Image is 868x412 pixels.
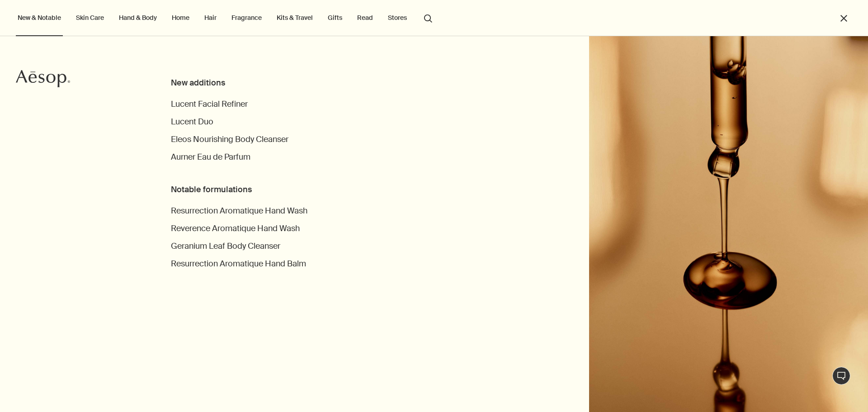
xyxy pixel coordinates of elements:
a: Resurrection Aromatique Hand Wash [171,205,307,217]
a: Hair [203,12,218,24]
button: New & Notable [16,12,63,24]
a: Read [355,12,375,24]
span: Eleos Nourishing Body Cleanser [171,134,288,145]
div: New additions [171,77,380,89]
button: Open search [420,9,436,26]
a: Aesop [16,70,70,90]
a: Lucent Duo [171,116,213,128]
a: Fragrance [230,12,264,24]
span: Geranium Leaf Body Cleanser [171,241,280,251]
a: Gifts [326,12,344,24]
a: Skin Care [74,12,106,24]
button: Live Assistance [832,367,850,385]
a: Lucent Facial Refiner [171,98,248,110]
svg: Aesop [16,70,70,88]
img: Bottle on bench in a labratory [589,36,868,412]
span: Lucent Facial Refiner [171,99,248,109]
a: Home [170,12,191,24]
span: Resurrection Aromatique Hand Balm [171,258,306,269]
span: Resurrection Aromatique Hand Wash [171,205,307,216]
button: Stores [386,12,409,24]
a: Eleos Nourishing Body Cleanser [171,133,288,146]
a: Hand & Body [117,12,159,24]
span: Aurner Eau de Parfum [171,152,250,162]
button: Close the Menu [839,13,849,24]
span: Lucent Duo [171,116,213,127]
a: Kits & Travel [275,12,315,24]
a: Reverence Aromatique Hand Wash [171,223,300,235]
a: Aurner Eau de Parfum [171,151,250,163]
a: Resurrection Aromatique Hand Balm [171,258,306,270]
div: Notable formulations [171,184,380,196]
span: Reverence Aromatique Hand Wash [171,223,300,234]
a: Geranium Leaf Body Cleanser [171,240,280,252]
